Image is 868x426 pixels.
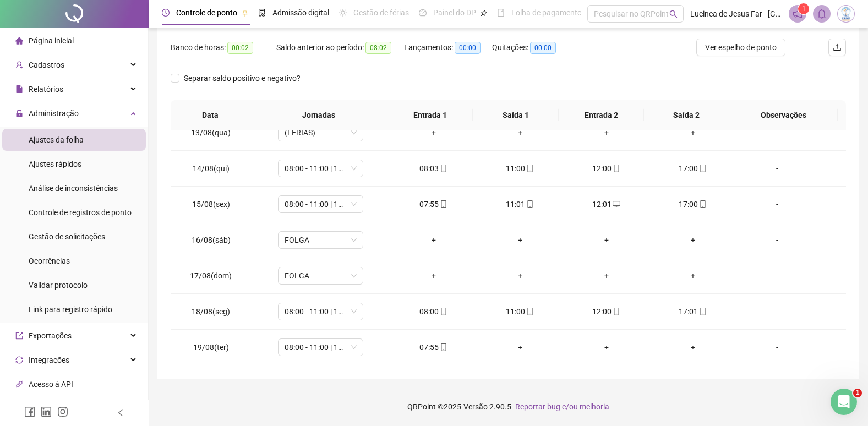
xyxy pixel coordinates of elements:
[399,234,468,246] div: +
[29,380,73,389] span: Acesso à API
[29,61,64,69] span: Cadastros
[481,10,487,17] span: pushpin
[29,160,81,168] span: Ajustes rápidos
[455,42,481,54] span: 00:00
[162,9,170,17] span: clock-circle
[399,341,468,353] div: 07:55
[745,341,810,353] div: -
[29,208,132,217] span: Controle de registros de ponto
[833,43,842,52] span: upload
[572,127,641,139] div: +
[15,110,23,117] span: lock
[29,36,74,45] span: Página inicial
[29,281,88,290] span: Validar protocolo
[399,305,468,318] div: 08:00
[419,9,427,17] span: dashboard
[572,198,641,210] div: 12:01
[802,5,806,13] span: 1
[698,308,707,315] span: mobile
[272,8,329,17] span: Admissão digital
[572,341,641,353] div: +
[57,406,68,417] span: instagram
[176,8,237,17] span: Controle de ponto
[485,198,554,210] div: 11:01
[276,41,404,54] div: Saldo anterior ao período:
[658,305,727,318] div: 17:01
[658,234,727,246] div: +
[439,165,447,172] span: mobile
[525,308,534,315] span: mobile
[559,100,644,130] th: Entrada 2
[698,165,707,172] span: mobile
[29,184,118,193] span: Análise de inconsistências
[838,6,854,22] img: 83834
[439,308,447,315] span: mobile
[190,271,232,280] span: 17/08(dom)
[612,165,620,172] span: mobile
[525,200,534,208] span: mobile
[511,8,582,17] span: Folha de pagamento
[439,200,447,208] span: mobile
[690,8,782,20] span: Lucinea de Jesus Far - [GEOGRAPHIC_DATA]
[798,3,809,14] sup: 1
[24,406,35,417] span: facebook
[669,10,678,18] span: search
[485,162,554,174] div: 11:00
[485,234,554,246] div: +
[473,100,558,130] th: Saída 1
[285,339,357,356] span: 08:00 - 11:00 | 12:00 - 17:00
[192,236,231,244] span: 16/08(sáb)
[658,270,727,282] div: +
[817,9,827,19] span: bell
[117,409,124,417] span: left
[15,85,23,93] span: file
[339,9,347,17] span: sun
[15,356,23,364] span: sync
[29,232,105,241] span: Gestão de solicitações
[572,162,641,174] div: 12:00
[572,234,641,246] div: +
[433,8,476,17] span: Painel do DP
[698,200,707,208] span: mobile
[745,305,810,318] div: -
[515,402,609,411] span: Reportar bug e/ou melhoria
[29,85,63,94] span: Relatórios
[658,198,727,210] div: 17:00
[192,200,230,209] span: 15/08(sex)
[696,39,785,56] button: Ver espelho de ponto
[15,332,23,340] span: export
[15,37,23,45] span: home
[745,234,810,246] div: -
[399,127,468,139] div: +
[485,270,554,282] div: +
[399,270,468,282] div: +
[658,162,727,174] div: 17:00
[572,270,641,282] div: +
[285,267,357,284] span: FOLGA
[745,270,810,282] div: -
[793,9,803,19] span: notification
[729,100,838,130] th: Observações
[485,341,554,353] div: +
[831,389,857,415] iframe: Intercom live chat
[171,100,250,130] th: Data
[387,100,473,130] th: Entrada 1
[191,128,231,137] span: 13/08(qua)
[285,160,357,177] span: 08:00 - 11:00 | 12:00 - 17:00
[530,42,556,54] span: 00:00
[525,165,534,172] span: mobile
[485,305,554,318] div: 11:00
[171,41,276,54] div: Banco de horas:
[658,341,727,353] div: +
[439,343,447,351] span: mobile
[29,331,72,340] span: Exportações
[463,402,488,411] span: Versão
[285,196,357,212] span: 08:00 - 11:00 | 12:00 - 17:00
[15,380,23,388] span: api
[29,305,112,314] span: Link para registro rápido
[399,162,468,174] div: 08:03
[242,10,248,17] span: pushpin
[149,387,868,426] footer: QRPoint © 2025 - 2.90.5 -
[644,100,729,130] th: Saída 2
[738,109,829,121] span: Observações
